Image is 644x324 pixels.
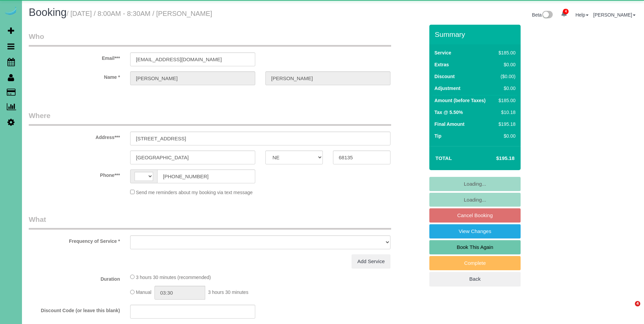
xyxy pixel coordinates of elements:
[434,109,463,116] label: Tax @ 5.50%
[434,133,442,139] label: Tip
[24,71,125,80] label: Name *
[429,240,521,254] a: Book This Again
[434,61,449,68] label: Extras
[557,7,571,22] a: 4
[542,11,553,20] img: New interface
[575,12,589,18] a: Help
[24,235,125,245] label: Frequency of Service *
[435,30,517,38] h3: Summary
[496,73,516,80] div: ($0.00)
[29,214,391,230] legend: What
[67,10,212,17] small: / [DATE] / 8:00AM - 8:30AM / [PERSON_NAME]
[136,190,253,195] span: Send me reminders about my booking via text message
[621,301,637,317] iframe: Intercom live chat
[496,121,516,128] div: $195.18
[208,290,248,295] span: 3 hours 30 minutes
[532,12,553,18] a: Beta
[496,109,516,116] div: $10.18
[476,156,515,161] h4: $195.18
[136,275,211,280] span: 3 hours 30 minutes (recommended)
[136,290,151,295] span: Manual
[435,155,452,161] strong: Total
[496,49,516,56] div: $185.00
[593,12,636,18] a: [PERSON_NAME]
[352,254,390,269] a: Add Service
[429,272,521,286] a: Back
[24,273,125,282] label: Duration
[29,111,391,126] legend: Where
[434,97,485,104] label: Amount (before Taxes)
[434,49,451,56] label: Service
[496,85,516,92] div: $0.00
[496,97,516,104] div: $185.00
[635,301,640,306] span: 4
[29,6,67,18] span: Booking
[434,121,464,128] label: Final Amount
[563,9,569,14] span: 4
[429,224,521,238] a: View Changes
[434,85,460,92] label: Adjustment
[24,305,125,314] label: Discount Code (or leave this blank)
[434,73,455,80] label: Discount
[496,133,516,139] div: $0.00
[496,61,516,68] div: $0.00
[4,7,18,16] img: Automaid Logo
[29,31,391,47] legend: Who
